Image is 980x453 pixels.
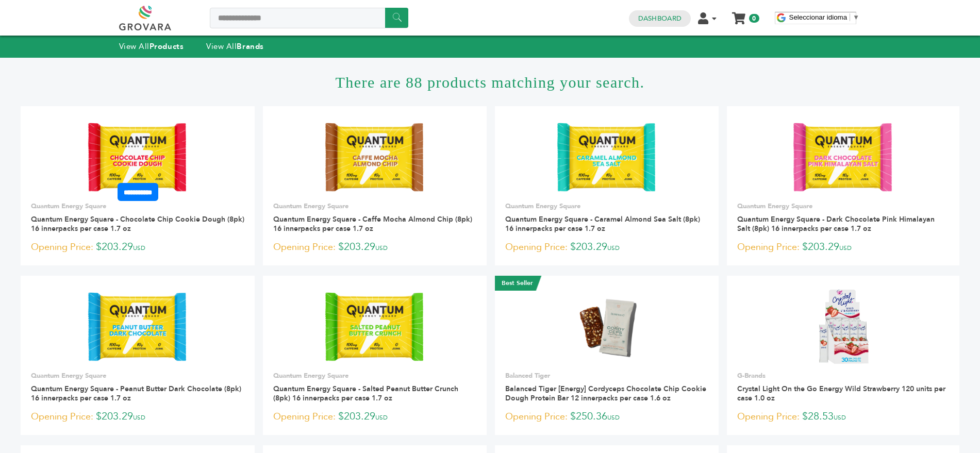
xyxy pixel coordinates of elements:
[737,240,800,254] span: Opening Price:
[553,120,661,194] img: Quantum Energy Square - Caramel Almond Sea Salt (8pk) 16 innerpacks per case 1.7 oz
[789,13,848,21] span: Seleccionar idioma
[505,410,568,424] span: Opening Price:
[375,244,388,252] span: USD
[273,409,476,425] p: $203.29
[237,41,263,52] strong: Brands
[84,120,192,194] img: Quantum Energy Square - Chocolate Chip Cookie Dough (8pk) 16 innerpacks per case 1.7 oz
[119,41,184,52] a: View AllProducts
[737,214,935,233] a: Quantum Energy Square - Dark Chocolate Pink Himalayan Salt (8pk) 16 innerpacks per case 1.7 oz
[31,384,241,403] a: Quantum Energy Square - Peanut Butter Dark Chocolate (8pk) 16 innerpacks per case 1.7 oz
[273,384,458,403] a: Quantum Energy Square - Salted Peanut Butter Crunch (8pk) 16 innerpacks per case 1.7 oz
[853,13,859,21] span: ▼
[638,14,682,23] a: Dashboard
[21,58,959,106] h1: There are 88 products matching your search.
[505,202,708,211] p: Quantum Energy Square
[834,413,846,422] span: USD
[31,371,244,380] p: Quantum Energy Square
[273,240,336,254] span: Opening Price:
[321,120,429,194] img: Quantum Energy Square - Caffe Mocha Almond Chip (8pk) 16 innerpacks per case 1.7 oz
[150,41,184,52] strong: Products
[733,9,744,20] a: My Cart
[133,413,145,422] span: USD
[607,413,620,422] span: USD
[737,202,949,211] p: Quantum Energy Square
[737,409,949,425] p: $28.53
[737,410,800,424] span: Opening Price:
[737,384,945,403] a: Crystal Light On the Go Energy Wild Strawberry 120 units per case 1.0 oz
[210,8,408,28] input: Search a product or brand...
[273,240,476,255] p: $203.29
[737,371,949,380] p: G-Brands
[133,244,145,252] span: USD
[505,240,708,255] p: $203.29
[273,214,472,233] a: Quantum Energy Square - Caffe Mocha Almond Chip (8pk) 16 innerpacks per case 1.7 oz
[839,244,852,252] span: USD
[273,410,336,424] span: Opening Price:
[737,240,949,255] p: $203.29
[607,244,620,252] span: USD
[850,13,850,21] span: ​
[806,290,881,364] img: Crystal Light On the Go Energy Wild Strawberry 120 units per case 1.0 oz
[375,413,388,422] span: USD
[505,384,706,403] a: Balanced Tiger [Energy] Cordyceps Chocolate Chip Cookie Dough Protein Bar 12 innerpacks per case ...
[789,13,860,21] a: Seleccionar idioma​
[31,240,93,254] span: Opening Price:
[505,240,568,254] span: Opening Price:
[570,290,644,364] img: Balanced Tiger [Energy] Cordyceps Chocolate Chip Cookie Dough Protein Bar 12 innerpacks per case ...
[505,371,708,380] p: Balanced Tiger
[321,290,429,364] img: Quantum Energy Square - Salted Peanut Butter Crunch (8pk) 16 innerpacks per case 1.7 oz
[789,120,898,194] img: Quantum Energy Square - Dark Chocolate Pink Himalayan Salt (8pk) 16 innerpacks per case 1.7 oz
[31,409,244,425] p: $203.29
[273,202,476,211] p: Quantum Energy Square
[749,14,759,23] span: 0
[273,371,476,380] p: Quantum Energy Square
[31,240,244,255] p: $203.29
[84,290,192,364] img: Quantum Energy Square - Peanut Butter Dark Chocolate (8pk) 16 innerpacks per case 1.7 oz
[31,410,93,424] span: Opening Price:
[206,41,264,52] a: View AllBrands
[505,214,700,233] a: Quantum Energy Square - Caramel Almond Sea Salt (8pk) 16 innerpacks per case 1.7 oz
[31,214,244,233] a: Quantum Energy Square - Chocolate Chip Cookie Dough (8pk) 16 innerpacks per case 1.7 oz
[505,409,708,425] p: $250.36
[31,202,244,211] p: Quantum Energy Square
